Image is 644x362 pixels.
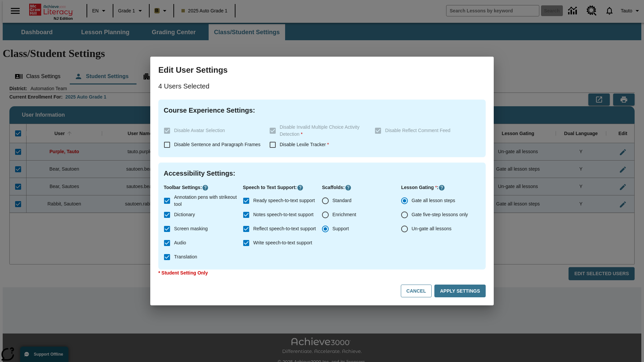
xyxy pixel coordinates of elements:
button: Click here to know more about [345,184,352,191]
span: Ready speech-to-text support [253,197,315,204]
span: Screen masking [174,225,208,232]
label: These settings are specific to individual classes. To see these settings or make changes, please ... [160,124,264,138]
p: * Student Setting Only [158,269,486,277]
span: Enrichment [332,211,356,218]
label: These settings are specific to individual classes. To see these settings or make changes, please ... [266,124,370,138]
p: 4 Users Selected [158,81,486,92]
p: Lesson Gating : [401,184,480,191]
p: Speech to Text Support : [243,184,322,191]
button: Cancel [401,285,432,298]
span: Gate all lesson steps [412,197,455,204]
span: Disable Sentence and Paragraph Frames [174,142,261,147]
h4: Accessibility Settings : [164,168,480,179]
button: Apply Settings [434,285,486,298]
span: Disable Avatar Selection [174,128,225,133]
span: Audio [174,239,186,246]
label: These settings are specific to individual classes. To see these settings or make changes, please ... [371,124,475,138]
button: Click here to know more about [297,184,304,191]
span: Disable Lexile Tracker [280,142,329,147]
span: Disable Reflect Comment Feed [385,128,450,133]
span: Un-gate all lessons [412,225,451,232]
h4: Course Experience Settings : [164,105,480,116]
span: Support [332,225,349,232]
button: Click here to know more about [202,184,209,191]
span: Dictionary [174,211,195,218]
span: Annotation pens with strikeout tool [174,194,237,208]
span: Write speech-to-text support [253,239,312,246]
p: Toolbar Settings : [164,184,243,191]
span: Disable Invalid Multiple Choice Activity Detection [280,124,360,137]
p: Scaffolds : [322,184,401,191]
span: Gate five-step lessons only [412,211,468,218]
span: Reflect speech-to-text support [253,225,316,232]
span: Standard [332,197,352,204]
span: Translation [174,253,197,260]
button: Click here to know more about [438,184,445,191]
h3: Edit User Settings [158,65,486,75]
span: Notes speech-to-text support [253,211,314,218]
